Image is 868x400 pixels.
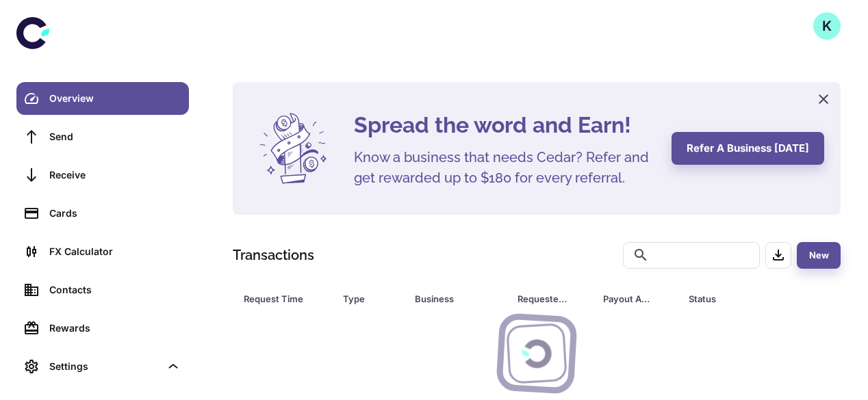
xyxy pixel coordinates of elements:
[244,289,309,308] div: Request Time
[689,289,774,308] div: Status
[518,289,587,308] span: Requested Amount
[49,282,181,297] div: Contacts
[603,289,654,308] div: Payout Amount
[49,91,181,106] div: Overview
[16,197,189,230] a: Cards
[16,350,189,383] div: Settings
[672,132,824,165] button: Refer a business [DATE]
[49,244,181,259] div: FX Calculator
[343,289,381,308] div: Type
[233,245,314,265] h1: Transactions
[797,242,841,269] button: New
[16,120,189,153] a: Send
[343,289,398,308] span: Type
[16,82,189,115] a: Overview
[813,12,841,40] button: K
[49,321,181,336] div: Rewards
[244,289,327,308] span: Request Time
[16,159,189,191] a: Receive
[354,147,655,188] h5: Know a business that needs Cedar? Refer and get rewarded up to $180 for every referral.
[518,289,569,308] div: Requested Amount
[16,312,189,345] a: Rewards
[49,359,160,374] div: Settings
[354,109,655,142] h4: Spread the word and Earn!
[16,274,189,306] a: Contacts
[603,289,672,308] span: Payout Amount
[689,289,792,308] span: Status
[49,129,181,144] div: Send
[49,206,181,221] div: Cards
[49,168,181,183] div: Receive
[16,235,189,268] a: FX Calculator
